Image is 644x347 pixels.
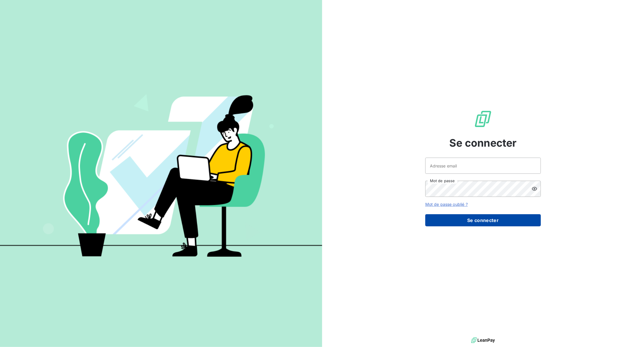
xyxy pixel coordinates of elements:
[474,110,492,128] img: Logo LeanPay
[471,336,495,345] img: logo
[449,135,517,151] span: Se connecter
[425,158,541,174] input: placeholder
[425,214,541,226] button: Se connecter
[425,202,468,207] a: Mot de passe oublié ?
